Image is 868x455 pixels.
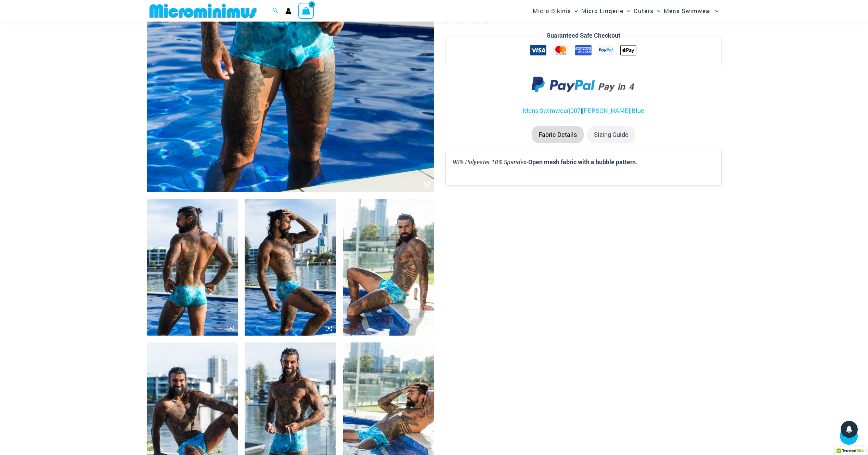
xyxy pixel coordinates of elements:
i: 90% Polyester 10% Spandex [453,158,527,166]
p: - [453,157,714,167]
span: Menu Toggle [653,2,660,19]
span: Menu Toggle [623,2,630,19]
nav: Site Navigation [530,1,722,21]
span: Mens Swimwear [664,2,712,19]
a: Mens SwimwearMenu ToggleMenu Toggle [662,2,720,19]
a: Account icon link [285,8,292,14]
b: Open mesh fabric with a bubble pattern. [528,158,637,166]
p: | | | [445,106,721,116]
a: View Shopping Cart, empty [298,3,314,18]
img: Bondi Ripples 007 Trunk [147,199,238,336]
a: Mens Swimwear [523,106,569,115]
a: OutersMenu ToggleMenu Toggle [632,2,662,19]
a: Micro BikinisMenu ToggleMenu Toggle [531,2,580,19]
li: Fabric Details [532,126,584,143]
a: Blue [632,106,644,115]
a: Micro LingerieMenu ToggleMenu Toggle [580,2,632,19]
img: Bondi Ripples 007 Trunk [343,199,434,336]
span: Micro Lingerie [581,2,623,19]
img: Bondi Ripples 007 Trunk [245,199,336,336]
a: Search icon link [272,6,278,15]
legend: Guaranteed Safe Checkout [544,30,623,41]
span: Menu Toggle [571,2,578,19]
span: Outers [634,2,653,19]
a: [PERSON_NAME] [582,106,630,115]
li: Sizing Guide [587,126,635,143]
span: Menu Toggle [712,2,718,19]
span: Micro Bikinis [533,2,571,19]
a: 007 [570,106,581,115]
img: MM SHOP LOGO FLAT [147,3,259,18]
